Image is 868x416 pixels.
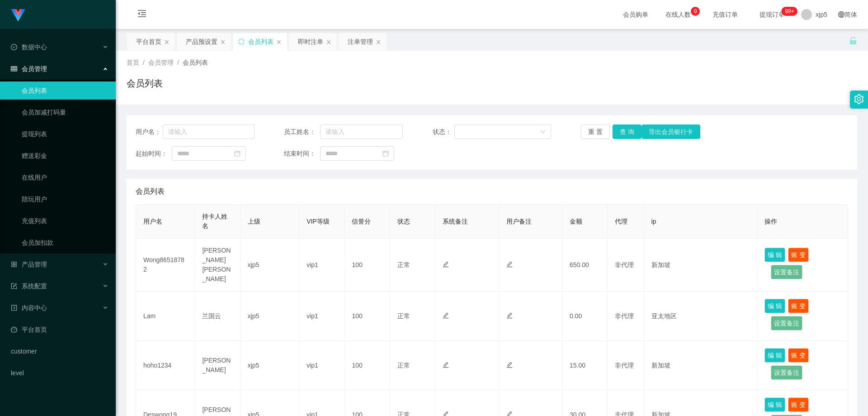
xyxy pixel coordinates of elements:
span: 首页 [127,59,139,66]
td: Wong86518782 [136,239,195,292]
i: 图标: setting [854,94,864,104]
td: vip1 [299,292,344,341]
i: 图标: edit [443,312,449,319]
button: 导出会员银行卡 [642,124,700,139]
button: 重 置 [581,124,610,139]
i: 图标: calendar [382,150,389,157]
i: 图标: close [326,39,331,45]
a: 图标: dashboard平台首页 [11,320,108,339]
i: 图标: edit [506,312,513,319]
a: 会员列表 [22,81,108,100]
i: 图标: edit [506,261,513,268]
i: 图标: close [376,39,381,45]
span: 结束时间： [284,149,320,158]
td: 100 [344,239,390,292]
td: xjp5 [241,239,299,292]
i: 图标: table [11,66,17,72]
td: 新加坡 [644,341,758,390]
span: 会员列表 [136,186,165,197]
td: xjp5 [241,341,299,390]
span: 会员管理 [148,59,174,66]
span: 正常 [397,362,410,369]
span: VIP等级 [307,218,330,225]
div: 注单管理 [348,33,373,50]
span: 正常 [397,261,410,268]
span: 产品管理 [11,261,47,268]
span: 用户备注 [506,218,532,225]
span: 金额 [570,218,582,225]
input: 请输入 [163,124,255,139]
i: 图标: appstore-o [11,261,17,268]
h1: 会员列表 [127,77,163,90]
i: 图标: global [838,11,844,18]
td: vip1 [299,341,344,390]
a: level [11,364,108,382]
i: 图标: form [11,283,17,289]
i: 图标: profile [11,305,17,311]
a: 充值列表 [22,212,108,230]
button: 设置备注 [771,265,802,279]
td: 0.00 [562,292,608,341]
i: 图标: edit [443,362,449,368]
td: [PERSON_NAME] [195,341,240,390]
span: 在线人数 [661,11,695,18]
i: 图标: unlock [849,37,857,45]
span: 充值订单 [708,11,742,18]
button: 账 变 [788,299,809,313]
span: 状态 [397,218,410,225]
a: 在线用户 [22,168,108,186]
span: 员工姓名： [284,127,320,137]
div: 会员列表 [248,33,274,50]
span: 提现订单 [755,11,789,18]
td: 650.00 [562,239,608,292]
i: 图标: menu-fold [127,0,157,29]
span: 起始时间： [136,149,172,158]
span: 非代理 [615,312,634,320]
td: 100 [344,292,390,341]
span: 持卡人姓名 [202,213,227,230]
a: 陪玩用户 [22,190,108,208]
div: 平台首页 [136,33,161,50]
span: / [143,59,145,66]
span: 会员列表 [183,59,208,66]
td: Lam [136,292,195,341]
div: 即时注单 [298,33,323,50]
span: 会员管理 [11,65,47,72]
button: 查 询 [613,124,642,139]
a: 赠送彩金 [22,147,108,165]
span: / [177,59,179,66]
span: 信誉分 [352,218,371,225]
span: ip [651,218,656,225]
span: 系统备注 [443,218,468,225]
i: 图标: check-circle-o [11,44,17,50]
span: 非代理 [615,261,634,268]
span: 用户名： [136,127,163,137]
span: 操作 [764,218,777,225]
button: 编 辑 [764,397,785,412]
img: logo.9652507e.png [11,9,25,22]
td: 新加坡 [644,239,758,292]
span: 代理 [615,218,627,225]
i: 图标: edit [506,362,513,368]
span: 用户名 [143,218,162,225]
sup: 232 [781,7,797,16]
td: 100 [344,341,390,390]
td: xjp5 [241,292,299,341]
i: 图标: close [164,39,170,45]
td: 亚太地区 [644,292,758,341]
i: 图标: calendar [234,150,241,157]
sup: 9 [691,7,700,16]
td: 兰国云 [195,292,240,341]
button: 编 辑 [764,248,785,262]
button: 编 辑 [764,299,785,313]
span: 数据中心 [11,43,47,51]
i: 图标: down [540,129,546,135]
td: hoho1234 [136,341,195,390]
i: 图标: close [220,39,226,45]
i: 图标: edit [443,261,449,268]
span: 系统配置 [11,282,47,290]
span: 非代理 [615,362,634,369]
i: 图标: sync [238,38,245,45]
button: 设置备注 [771,316,802,330]
input: 请输入 [320,124,403,139]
